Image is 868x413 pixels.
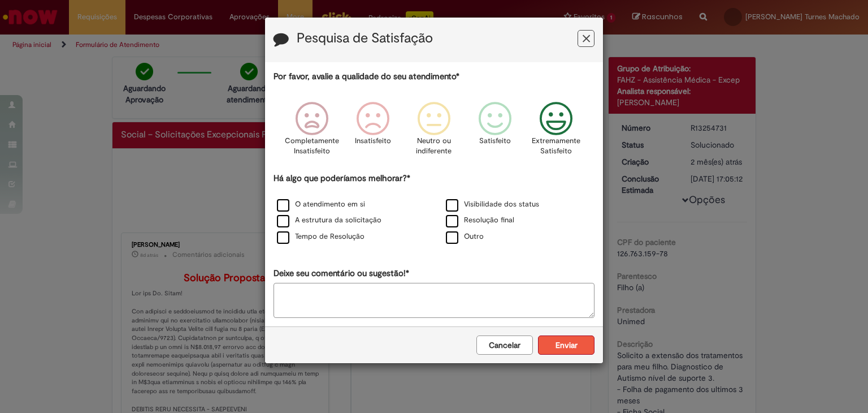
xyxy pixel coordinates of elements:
label: Deixe seu comentário ou sugestão!* [274,268,409,279]
label: Pesquisa de Satisfação [297,31,433,46]
div: Satisfeito [466,93,524,171]
div: Insatisfeito [344,93,402,171]
p: Completamente Insatisfeito [285,136,339,157]
label: O atendimento em si [277,199,365,210]
div: Completamente Insatisfeito [283,93,340,171]
label: Resolução final [446,215,514,226]
label: A estrutura da solicitação [277,215,381,226]
label: Visibilidade dos status [446,199,539,210]
div: Extremamente Satisfeito [527,93,585,171]
div: Há algo que poderíamos melhorar?* [274,173,594,246]
div: Neutro ou indiferente [405,93,463,171]
label: Por favor, avalie a qualidade do seu atendimento* [274,71,459,83]
p: Insatisfeito [355,136,391,147]
button: Enviar [538,335,594,355]
p: Satisfeito [479,136,511,147]
button: Cancelar [476,335,533,355]
p: Neutro ou indiferente [414,136,454,157]
label: Tempo de Resolução [277,231,364,242]
label: Outro [446,231,484,242]
p: Extremamente Satisfeito [532,136,580,157]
